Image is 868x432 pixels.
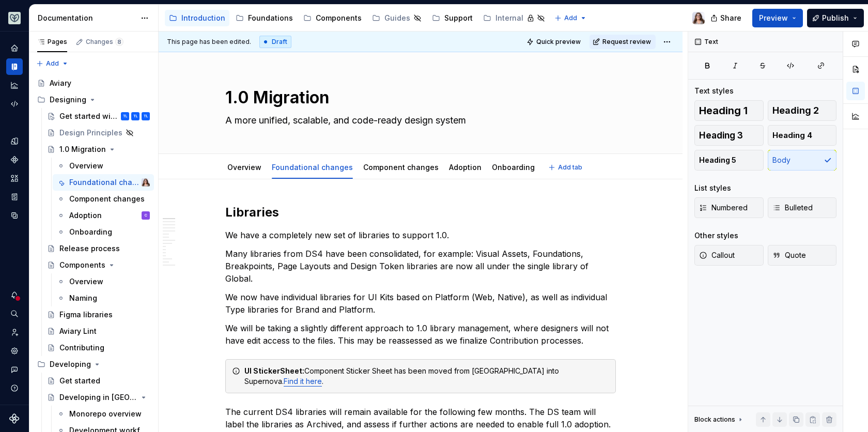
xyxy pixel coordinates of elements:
svg: Supernova Logo [9,413,20,424]
textarea: A more unified, scalable, and code-ready design system [223,112,614,129]
div: TL [144,111,148,121]
a: Overview [53,158,154,174]
div: Overview [69,161,103,171]
div: Documentation [38,13,135,23]
div: Component changes [359,156,443,178]
div: Introduction [181,13,225,23]
span: Numbered [699,203,748,213]
div: Block actions [694,412,745,427]
div: 1.0 Migration [59,144,106,155]
p: The current DS4 libraries will remain available for the following few months. The DS team will la... [225,406,616,430]
div: C [145,210,147,221]
a: 1.0 Migration [43,141,154,158]
div: List styles [694,183,731,193]
a: Components [6,151,23,168]
button: Numbered [694,197,764,218]
div: Developing [50,359,91,369]
a: Contributing [43,340,154,356]
div: TL [123,111,127,121]
a: Find it here [284,377,322,385]
div: Naming [69,293,97,303]
button: Add tab [545,160,587,175]
p: We now have individual libraries for UI Kits based on Platform (Web, Native), as well as individu... [225,291,616,316]
span: Share [720,13,741,23]
span: 8 [115,38,123,46]
a: Foundational changes [272,163,353,172]
a: Aviary [33,75,154,91]
a: Monorepo overview [53,406,154,422]
img: Brittany Hogg [142,178,150,187]
button: Heading 4 [768,125,837,146]
p: We will be taking a slightly different approach to 1.0 library management, where designers will n... [225,322,616,347]
a: Overview [227,163,261,172]
div: Guides [384,13,410,23]
p: Many libraries from DS4 have been consolidated, for example: Visual Assets, Foundations, Breakpoi... [225,248,616,285]
div: Designing [33,91,154,108]
a: Aviary Lint [43,323,154,340]
button: Search ⌘K [6,305,23,322]
p: We have a completely new set of libraries to support 1.0. [225,229,616,241]
div: TL [133,111,137,121]
div: Designing [50,95,86,105]
span: Add tab [558,163,582,172]
a: Foundations [231,10,297,26]
span: Heading 4 [772,130,812,141]
div: Component changes [69,194,145,204]
a: Analytics [6,77,23,94]
button: Callout [694,245,764,266]
button: Publish [807,9,864,27]
div: Adoption [445,156,486,178]
a: Code automation [6,96,23,112]
a: Support [428,10,477,26]
div: Page tree [165,8,549,28]
a: Naming [53,290,154,306]
button: Contact support [6,361,23,378]
a: Release process [43,240,154,257]
button: Request review [590,35,656,49]
div: Get started [59,376,100,386]
div: Overview [223,156,266,178]
a: Overview [53,273,154,290]
span: Heading 5 [699,155,736,165]
a: Developing in [GEOGRAPHIC_DATA] [43,389,154,406]
span: Publish [822,13,849,23]
a: Introduction [165,10,229,26]
button: Notifications [6,287,23,303]
span: Request review [602,38,651,46]
img: 256e2c79-9abd-4d59-8978-03feab5a3943.png [8,12,21,24]
div: Aviary Lint [59,326,97,336]
span: Callout [699,250,735,260]
div: Monorepo overview [69,409,142,419]
span: Bulleted [772,203,813,213]
div: Foundations [248,13,293,23]
div: Assets [6,170,23,187]
div: Pages [37,38,67,46]
div: Adoption [69,210,102,221]
button: Heading 5 [694,150,764,171]
div: Design Principles [59,128,122,138]
a: Design tokens [6,133,23,149]
div: Aviary [50,78,71,88]
div: Foundational changes [69,177,139,188]
button: Heading 3 [694,125,764,146]
span: Quick preview [536,38,581,46]
div: Component Sticker Sheet has been moved from [GEOGRAPHIC_DATA] into Supernova. . [244,366,609,387]
a: Guides [368,10,426,26]
a: Onboarding [492,163,535,172]
button: Add [33,56,72,71]
div: Documentation [6,58,23,75]
a: Component changes [363,163,439,172]
span: Quote [772,250,806,260]
a: Get started [43,373,154,389]
a: Foundational changesBrittany Hogg [53,174,154,191]
div: Contributing [59,343,104,353]
a: Onboarding [53,224,154,240]
button: Preview [752,9,803,27]
div: Settings [6,343,23,359]
button: Add [551,11,590,25]
a: Home [6,40,23,56]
